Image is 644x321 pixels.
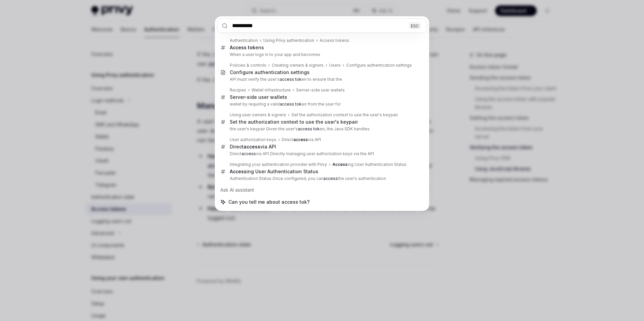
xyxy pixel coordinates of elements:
[272,63,324,68] div: Creating owners & signers
[228,199,310,205] span: Can you tell me about access tok?
[298,126,320,131] b: access tok
[230,45,264,51] div: ens
[409,22,421,29] div: ESC
[230,52,413,57] p: When a user logs in to your app and becomes
[230,162,327,167] div: Integrating your authentication provider with Privy
[230,151,413,156] p: Direct via API Directly managing user authorization keys via the API
[230,176,413,181] p: Authentication Status Once configured, you can the user's authentication
[230,38,258,43] div: Authentication
[230,45,255,50] b: Access tok
[241,151,256,156] b: access
[217,184,427,196] div: Ask AI assistant
[230,126,413,132] p: the user's keypair Given the user's en, the Java SDK handles
[230,144,276,150] div: Direct via API
[230,94,287,100] div: Server-side user wallets
[230,169,318,175] div: ing User Authentication Status
[291,112,398,118] div: Set the authorization context to use the user's keypair
[230,77,413,82] p: API must verify the user's en to ensure that the
[293,137,308,142] b: access
[263,38,314,43] div: Using Privy authentication
[280,77,302,82] b: access tok
[282,137,321,142] div: Direct via API
[323,176,338,181] b: access
[230,137,276,142] div: User authorization keys
[280,102,302,107] b: access tok
[332,162,407,167] div: ing User Authentication Status
[230,63,266,68] div: Policies & controls
[230,69,310,75] div: Configure authentication settings
[296,87,345,93] div: Server-side user wallets
[244,144,260,149] b: access
[230,112,286,118] div: Using user owners & signers
[252,87,291,93] div: Wallet infrastructure
[320,38,349,43] div: Access tokens
[230,102,413,107] p: wallet by requiring a valid en from the user for
[230,119,358,125] div: Set the authorization context to use the user's keypair
[332,162,347,167] b: Access
[346,63,412,68] div: Configure authentication settings
[230,169,247,174] b: Access
[230,87,246,93] div: Recipes
[329,63,341,68] div: Users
